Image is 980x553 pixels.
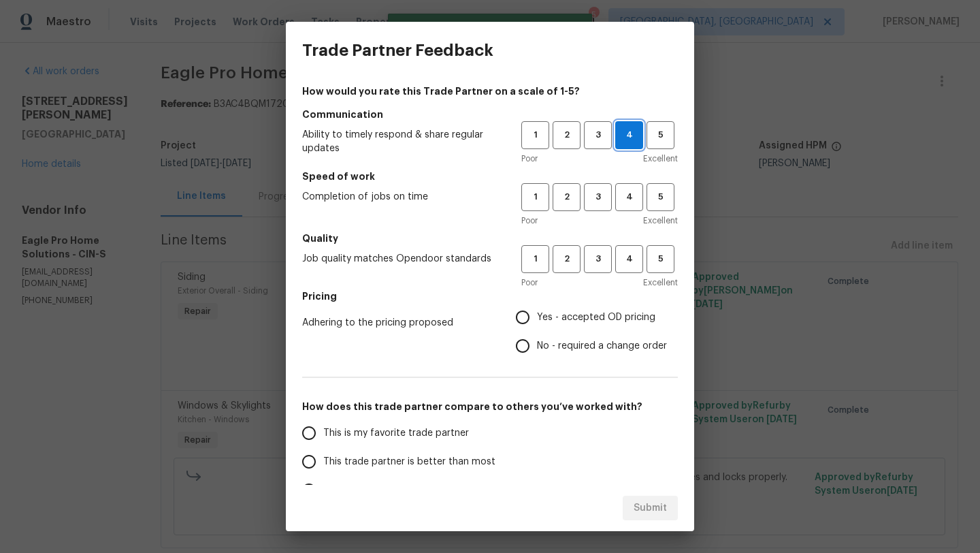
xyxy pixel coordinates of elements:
span: This trade partner is better than most [323,455,495,469]
button: 3 [584,245,612,273]
span: Poor [521,152,538,165]
span: This is my favorite trade partner [323,426,469,441]
span: Yes - accepted OD pricing [537,311,655,325]
span: 4 [617,189,642,205]
span: Poor [521,276,538,289]
button: 1 [521,245,549,273]
div: Pricing [516,303,678,360]
h5: Quality [302,232,678,245]
span: Ability to timely respond & share regular updates [302,128,500,155]
span: 2 [554,251,579,267]
span: 1 [523,251,548,267]
button: 1 [521,183,549,211]
h3: Trade Partner Feedback [302,41,493,60]
button: 5 [647,121,674,149]
span: 5 [648,189,673,205]
span: 4 [616,127,642,143]
span: No - required a change order [537,339,667,353]
button: 5 [647,245,674,273]
span: Excellent [643,276,678,289]
button: 4 [615,183,643,211]
span: Completion of jobs on time [302,190,500,204]
h5: Pricing [302,289,678,303]
span: Adhering to the pricing proposed [302,316,494,330]
button: 4 [615,245,643,273]
span: 3 [585,127,610,143]
span: 5 [648,127,673,143]
span: 5 [648,251,673,267]
button: 5 [647,183,674,211]
button: 1 [521,121,549,149]
button: 3 [584,121,612,149]
span: 3 [585,251,610,267]
span: 1 [523,189,548,205]
span: Excellent [643,214,678,227]
span: Poor [521,214,538,227]
button: 2 [553,121,581,149]
span: 2 [554,189,579,205]
h5: Speed of work [302,170,678,183]
span: 4 [617,251,642,267]
span: Job quality matches Opendoor standards [302,252,500,266]
h5: How does this trade partner compare to others you’ve worked with? [302,400,678,413]
span: 2 [554,127,579,143]
span: 3 [585,189,610,205]
span: 1 [523,127,548,143]
button: 4 [615,121,643,149]
h5: Communication [302,108,678,121]
span: Excellent [643,152,678,165]
button: 2 [553,183,581,211]
span: This trade partner is par for the course [323,484,500,498]
h4: How would you rate this Trade Partner on a scale of 1-5? [302,84,678,98]
button: 3 [584,183,612,211]
button: 2 [553,245,581,273]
